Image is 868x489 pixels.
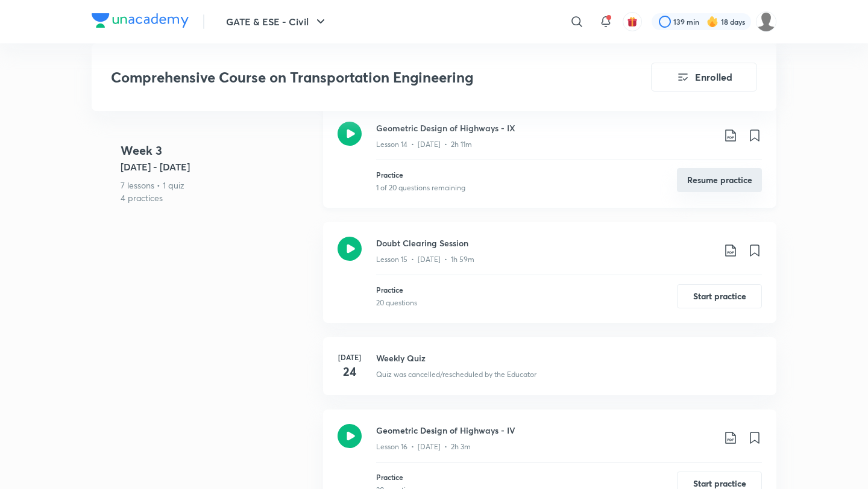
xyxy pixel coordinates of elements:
a: Geometric Design of Highways - IXLesson 14 • [DATE] • 2h 11mPractice1 of 20 questions remainingRe... [323,107,776,222]
h6: [DATE] [338,352,362,363]
button: avatar [623,12,642,31]
img: Rahul KD [756,11,776,32]
p: Lesson 16 • [DATE] • 2h 3m [376,441,471,452]
p: Lesson 15 • [DATE] • 1h 59m [376,254,474,265]
h3: Weekly Quiz [376,352,762,364]
h4: 24 [338,363,362,381]
img: Company Logo [92,13,189,28]
div: 1 of 20 questions remaining [376,182,465,193]
p: Practice [376,284,417,295]
a: Company Logo [92,13,189,31]
button: Resume practice [677,168,762,192]
button: Enrolled [651,63,757,92]
p: Practice [376,169,465,180]
div: 20 questions [376,297,417,308]
h3: Doubt Clearing Session [376,237,714,249]
button: GATE & ESE - Civil [219,10,335,34]
h4: Week 3 [121,142,313,160]
p: 4 practices [121,192,313,204]
p: Lesson 14 • [DATE] • 2h 11m [376,139,472,150]
h3: Geometric Design of Highways - IX [376,122,714,134]
h5: [DATE] - [DATE] [121,160,313,174]
p: 7 lessons • 1 quiz [121,179,313,192]
a: [DATE]24Weekly QuizQuiz was cancelled/rescheduled by the Educator [323,337,776,410]
h3: Comprehensive Course on Transportation Engineering [111,69,583,86]
h3: Geometric Design of Highways - IV [376,424,714,437]
img: avatar [627,16,638,27]
button: Start practice [677,284,762,308]
p: Practice [376,472,417,482]
a: Doubt Clearing SessionLesson 15 • [DATE] • 1h 59mPractice20 questionsStart practice [323,222,776,337]
img: streak [706,16,719,28]
p: Quiz was cancelled/rescheduled by the Educator [376,369,536,380]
